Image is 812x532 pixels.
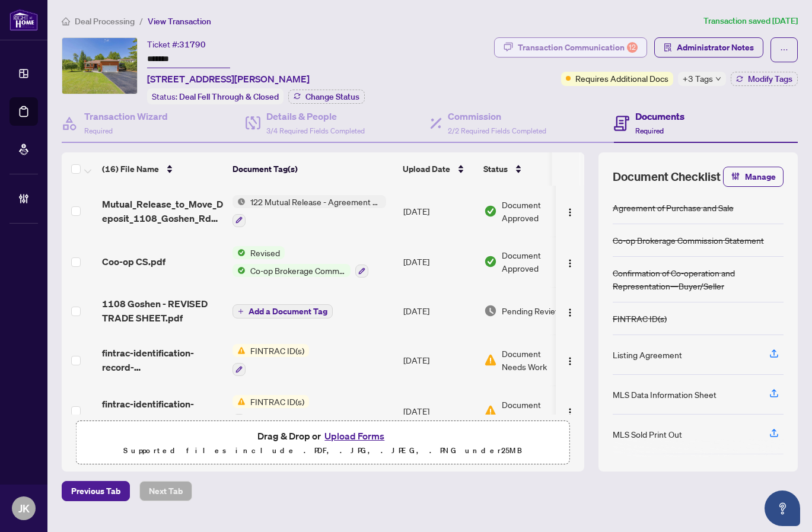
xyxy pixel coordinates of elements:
span: 1108 Goshen - REVISED TRADE SHEET.pdf [102,297,223,325]
span: Document Checklist [613,168,721,185]
img: Logo [565,259,575,268]
button: Logo [561,351,579,369]
img: Status Icon [233,344,246,357]
span: Deal Processing [75,16,135,27]
button: Status IconRevisedStatus IconCo-op Brokerage Commission Statement [233,246,368,278]
span: 31790 [179,39,206,50]
div: MLS Data Information Sheet [613,388,717,401]
span: FINTRAC ID(s) [246,395,309,408]
button: Change Status [288,90,365,104]
h4: Documents [635,109,684,123]
li: / [139,14,143,28]
div: Transaction Communication [518,38,638,57]
img: Document Status [484,353,497,367]
span: Administrator Notes [677,38,754,57]
td: [DATE] [399,287,479,335]
th: Upload Date [398,152,479,186]
img: IMG-N12005561_1.jpg [62,38,137,94]
img: logo [9,9,38,31]
div: Ticket #: [147,37,206,51]
td: [DATE] [399,237,479,288]
td: [DATE] [399,335,479,386]
button: Logo [561,252,579,271]
span: plus [238,308,244,314]
span: Status [483,163,508,176]
button: Logo [561,301,579,320]
span: 2/2 Required Fields Completed [448,126,546,135]
img: Document Status [484,304,497,317]
button: Manage [723,167,784,187]
span: View Transaction [148,16,211,27]
img: Document Status [484,255,497,268]
div: FINTRAC ID(s) [613,312,667,325]
img: Status Icon [233,246,246,259]
td: [DATE] [399,186,479,237]
span: Document Approved [502,249,575,275]
h4: Commission [448,109,546,123]
span: Required [635,126,664,135]
p: Supported files include .PDF, .JPG, .JPEG, .PNG under 25 MB [84,444,562,458]
span: home [62,17,70,26]
button: Add a Document Tag [233,303,333,318]
span: Coo-op CS.pdf [102,254,165,269]
img: Logo [565,308,575,317]
span: +3 Tags [683,72,713,85]
span: Requires Additional Docs [575,72,668,85]
th: Status [479,152,579,186]
span: 122 Mutual Release - Agreement of Purchase and Sale [246,195,386,208]
span: [STREET_ADDRESS][PERSON_NAME] [147,72,310,86]
span: (16) File Name [102,163,159,176]
span: Required [84,126,113,135]
span: Deal Fell Through & Closed [179,91,279,102]
span: Co-op Brokerage Commission Statement [246,264,351,277]
td: [DATE] [399,386,479,437]
button: Status IconFINTRAC ID(s) [233,395,309,427]
button: Upload Forms [321,428,388,444]
img: Logo [565,208,575,217]
span: Mutual_Release_to_Move_Deposit_1108_Goshen_Rd5629 EXECUTED.pdf [102,197,223,225]
button: Status IconFINTRAC ID(s) [233,344,309,376]
img: Logo [565,407,575,417]
span: Manage [745,167,776,186]
button: Logo [561,402,579,420]
div: Confirmation of Co-operation and Representation—Buyer/Seller [613,266,784,292]
span: 3/4 Required Fields Completed [266,126,365,135]
button: Administrator Notes [654,37,763,58]
button: Modify Tags [731,72,798,86]
span: FINTRAC ID(s) [246,344,309,357]
th: Document Tag(s) [228,152,398,186]
span: Document Needs Work [502,398,563,424]
img: Status Icon [233,264,246,277]
div: MLS Sold Print Out [613,428,682,441]
span: Document Needs Work [502,347,563,373]
span: down [715,76,721,82]
button: Logo [561,202,579,221]
span: Modify Tags [748,75,792,83]
span: Revised [246,246,285,259]
div: Status: [147,88,284,104]
button: Next Tab [139,481,192,501]
span: Drag & Drop or [257,428,388,444]
button: Open asap [765,490,800,526]
span: Upload Date [403,163,450,176]
article: Transaction saved [DATE] [703,14,798,28]
th: (16) File Name [97,152,228,186]
span: fintrac-identification-record-[PERSON_NAME]-20250717-074523.pdf [102,346,223,374]
span: fintrac-identification-record-[PERSON_NAME]-20250717-075756.pdf [102,397,223,425]
div: Agreement of Purchase and Sale [613,201,734,214]
div: 12 [627,42,638,53]
div: Listing Agreement [613,348,682,361]
h4: Transaction Wizard [84,109,168,123]
img: Logo [565,356,575,366]
span: Previous Tab [71,482,120,501]
div: Co-op Brokerage Commission Statement [613,234,764,247]
img: Status Icon [233,195,246,208]
h4: Details & People [266,109,365,123]
span: Drag & Drop orUpload FormsSupported files include .PDF, .JPG, .JPEG, .PNG under25MB [77,421,569,465]
span: Document Approved [502,198,575,224]
span: solution [664,43,672,52]
img: Status Icon [233,395,246,408]
span: JK [18,500,30,517]
button: Transaction Communication12 [494,37,647,58]
img: Document Status [484,205,497,218]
